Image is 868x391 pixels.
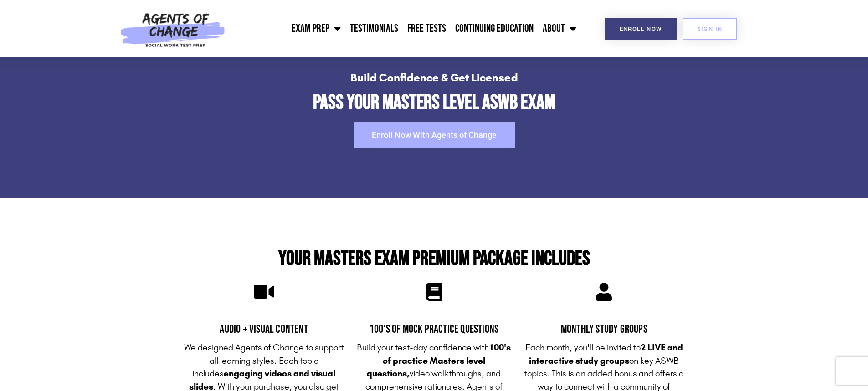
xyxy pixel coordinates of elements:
h2: Your Masters Exam Premium Package Includes [179,249,689,269]
span: 100's of Mock Practice Questions [370,322,498,336]
a: Exam Prep [287,17,345,40]
a: SIGN IN [683,18,737,40]
a: Enroll Now [605,18,677,40]
a: Testimonials [345,17,403,40]
span: Audio + Visual Content [220,322,308,336]
a: Enroll Now With Agents of Change [354,122,515,148]
span: SIGN IN [697,26,723,32]
nav: Menu [230,17,581,40]
span: Monthly Study Groups [561,322,647,336]
strong: 2 LIVE and interactive study groups [529,342,683,366]
a: Continuing Education [451,17,538,40]
a: Free Tests [403,17,451,40]
h2: Pass Your Masters Level ASWB Exam [50,92,818,113]
span: Enroll Now With Agents of Change [372,131,497,139]
a: About [538,17,581,40]
strong: 100's of practice Masters level questions, [367,342,511,379]
h4: Build Confidence & Get Licensed [50,72,818,83]
span: Enroll Now [620,26,662,32]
